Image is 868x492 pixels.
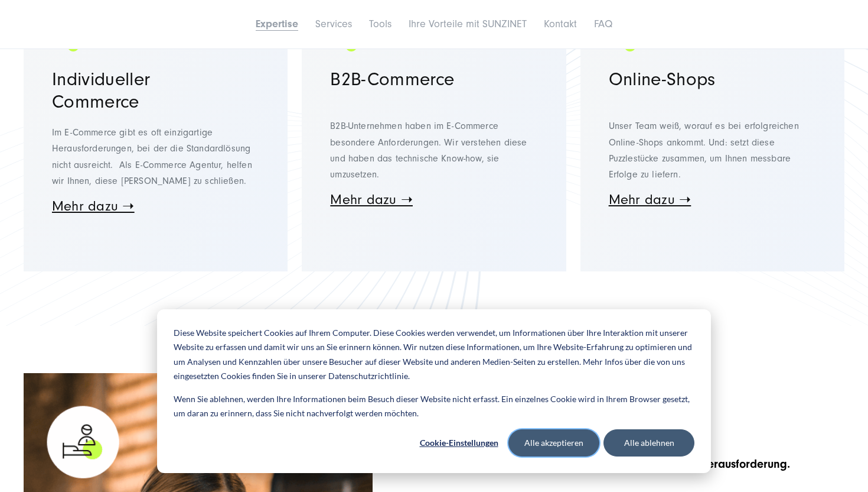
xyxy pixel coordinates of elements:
h3: B2B-Commerce [330,68,537,90]
h3: Individueller Commerce [52,68,259,113]
p: Wenn Sie ablehnen, werden Ihre Informationen beim Besuch dieser Website nicht erfasst. Ein einzel... [174,392,694,421]
button: Alle ablehnen [603,429,694,457]
button: Alle akzeptieren [508,429,599,457]
div: Cookie banner [157,309,711,473]
a: Tools [369,18,391,30]
p: Unser Team weiß, worauf es bei erfolgreichen Online-Shops ankommt. Und: setzt diese Puzzlestücke ... [609,102,816,183]
p: Im E-Commerce gibt es oft einzigartige Herausforderungen, bei der die Standardlösung nicht ausrei... [52,125,259,189]
p: B2B-Unternehmen haben im E-Commerce besondere Anforderungen. Wir verstehen diese und haben das te... [330,102,537,183]
a: Mehr dazu ➝ [609,192,691,208]
button: Cookie-Einstellungen [413,429,504,457]
a: Ihre Vorteile mit SUNZINET [409,18,527,30]
a: Mehr dazu ➝ [52,198,135,214]
h3: Online-Shops [609,68,816,90]
a: FAQ [594,18,612,30]
a: Kontakt [544,18,577,30]
a: Services [315,18,352,30]
p: Diese Website speichert Cookies auf Ihrem Computer. Diese Cookies werden verwendet, um Informatio... [174,326,694,384]
a: Mehr dazu ➝ [330,192,413,208]
a: Expertise [256,18,298,30]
